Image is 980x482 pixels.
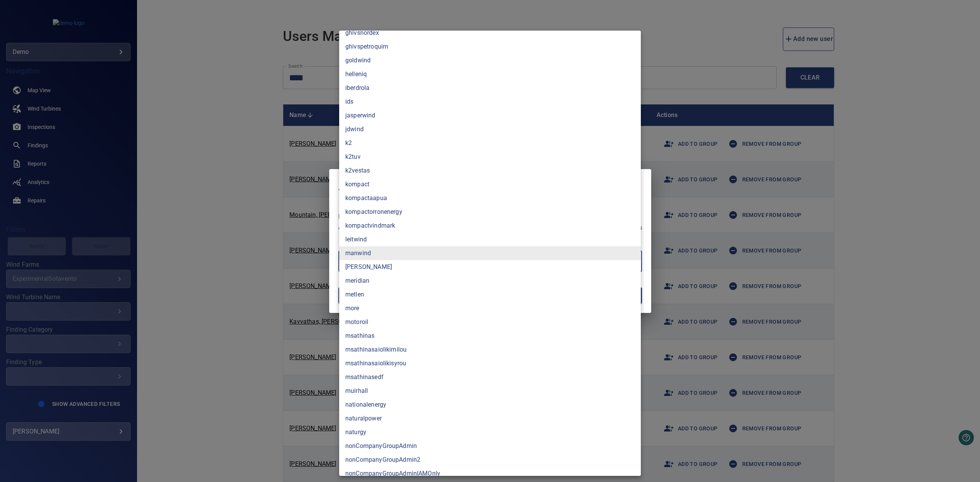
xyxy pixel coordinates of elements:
li: kompact [339,177,641,191]
li: kompactvindmark [339,219,641,233]
li: k2vestas [339,164,641,177]
li: motoroil [339,315,641,329]
li: kompactaapua [339,191,641,205]
li: k2tuv [339,150,641,164]
li: goldwind [339,54,641,67]
li: metlen [339,288,641,301]
li: naturgy [339,425,641,439]
li: ids [339,95,641,109]
li: nonCompanyGroupAdminIAMOnly [339,467,641,480]
li: nationalenergy [339,398,641,412]
li: k2 [339,136,641,150]
li: meridian [339,274,641,288]
li: jdwind [339,122,641,136]
li: ghivsnordex [339,26,641,40]
li: msathinasedf [339,370,641,384]
li: jasperwind [339,109,641,122]
li: leitwind [339,233,641,246]
li: muirhall [339,384,641,398]
li: msathinasaiolikisyrou [339,357,641,370]
li: [PERSON_NAME] [339,260,641,274]
li: ghivspetroquim [339,40,641,54]
li: nonCompanyGroupAdmin2 [339,453,641,467]
li: helleniq [339,67,641,81]
li: nonCompanyGroupAdmin [339,439,641,453]
li: msathinasaiolikimilou [339,343,641,357]
li: manwind [339,246,641,260]
li: iberdrola [339,81,641,95]
li: msathinas [339,329,641,343]
li: more [339,301,641,315]
li: naturalpower [339,412,641,425]
li: kompactorronenergy [339,205,641,219]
